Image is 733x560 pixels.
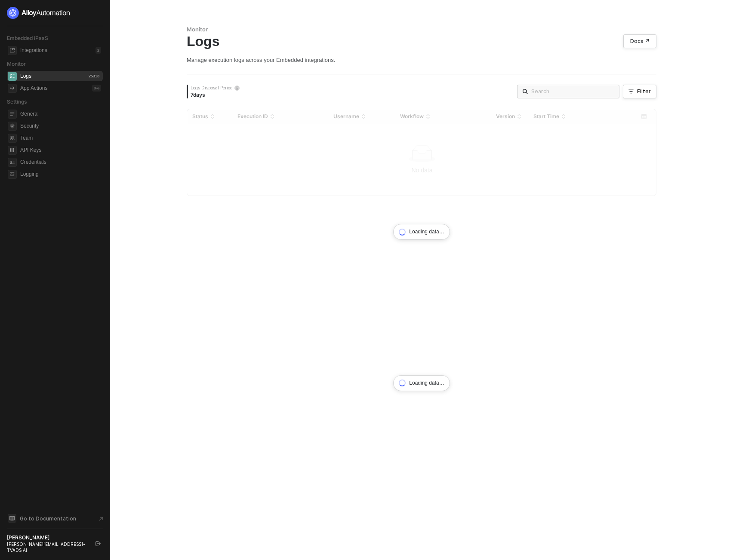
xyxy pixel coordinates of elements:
[7,513,103,523] a: Knowledge Base
[623,34,656,48] a: Docs ↗
[20,121,101,131] span: Security
[8,134,17,143] span: team
[7,7,103,19] a: logo
[8,146,17,155] span: api-key
[8,72,17,81] span: icon-logs
[95,541,101,546] span: logout
[7,534,88,541] div: [PERSON_NAME]
[7,7,71,19] img: logo
[20,133,101,143] span: Team
[393,224,450,240] div: Loading data…
[187,33,656,49] div: Logs
[20,515,76,522] span: Go to Documentation
[7,35,48,41] span: Embedded iPaaS
[8,84,17,93] span: icon-app-actions
[393,375,450,391] div: Loading data…
[531,87,614,96] input: Search
[20,47,47,54] div: Integrations
[87,73,101,80] div: 25313
[7,98,27,105] span: Settings
[20,157,101,167] span: Credentials
[191,85,240,91] div: Logs Disposal Period
[8,514,16,523] span: documentation
[187,26,656,33] div: Monitor
[97,514,105,523] span: document-arrow
[8,110,17,119] span: general
[20,85,47,92] div: App Actions
[7,61,26,67] span: Monitor
[637,88,651,95] div: Filter
[92,85,101,92] div: 0 %
[623,85,656,98] button: Filter
[8,158,17,167] span: credentials
[191,92,240,98] div: 7 days
[187,56,656,64] div: Manage execution logs across your Embedded integrations.
[20,169,101,179] span: Logging
[8,122,17,131] span: security
[7,541,88,553] div: [PERSON_NAME][EMAIL_ADDRESS] • TVADS AI
[630,38,650,45] div: Docs ↗
[20,145,101,155] span: API Keys
[8,46,17,55] span: integrations
[95,47,101,54] div: 2
[20,109,101,119] span: General
[8,170,17,179] span: logging
[20,73,31,80] div: Logs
